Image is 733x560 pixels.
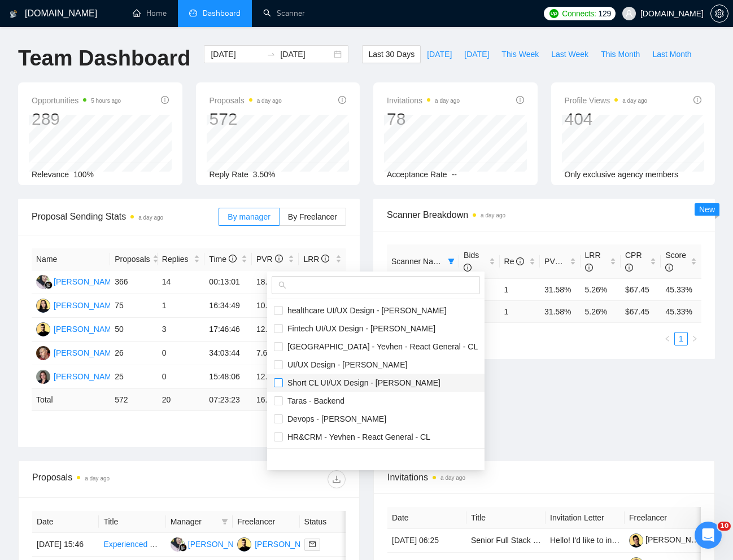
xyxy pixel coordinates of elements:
[36,277,119,286] a: FF[PERSON_NAME]
[283,414,386,423] span: Devops - [PERSON_NAME]
[695,522,722,549] iframe: Intercom live chat
[387,170,447,179] span: Acceptance Rate
[516,96,524,104] span: info-circle
[110,270,158,294] td: 366
[621,278,661,300] td: $67.45
[599,7,611,20] span: 129
[32,389,110,411] td: Total
[133,8,167,18] a: homeHome
[387,470,701,484] span: Invitations
[283,342,478,351] span: [GEOGRAPHIC_DATA] - Yevhen - React General - СL
[688,332,701,345] li: Next Page
[328,470,346,488] button: download
[252,389,299,411] td: 16.61 %
[99,511,165,533] th: Title
[540,300,580,322] td: 31.58 %
[280,48,331,60] input: End date
[54,370,119,383] div: [PERSON_NAME]
[283,396,344,405] span: Taras - Backend
[699,205,715,214] span: New
[446,253,457,270] span: filter
[32,94,121,107] span: Opportunities
[504,257,525,266] span: Re
[211,48,262,60] input: Start date
[551,48,588,60] span: Last Week
[91,98,121,104] time: 5 hours ago
[179,544,187,552] img: gigradar-bm.png
[585,264,593,272] span: info-circle
[283,432,430,441] span: HR&CRM - Yevhen - React General - СL
[545,45,595,63] button: Last Week
[110,342,158,365] td: 26
[166,511,233,533] th: Manager
[665,251,686,272] span: Score
[629,535,710,544] a: [PERSON_NAME]
[138,215,163,221] time: a day ago
[32,248,110,270] th: Name
[158,389,205,411] td: 20
[204,270,252,294] td: 00:13:01
[252,318,299,342] td: 12.00%
[562,7,596,20] span: Connects:
[99,533,165,557] td: Experienced Front-End Developer Needed for One-Month Project
[549,9,559,18] img: upwork-logo.png
[36,371,119,380] a: IM[PERSON_NAME]
[110,248,158,270] th: Proposals
[110,389,158,411] td: 572
[209,255,236,264] span: Time
[387,507,466,529] th: Date
[32,209,219,224] span: Proposal Sending Stats
[464,48,489,60] span: [DATE]
[652,48,691,60] span: Last Month
[36,299,50,313] img: NB
[263,8,305,18] a: searchScanner
[661,300,701,322] td: 45.33 %
[283,306,447,315] span: healthcare UI/UX Design - [PERSON_NAME]
[36,300,119,309] a: NB[PERSON_NAME]
[36,370,50,384] img: IM
[36,322,50,336] img: YS
[629,533,643,548] img: c14J798sJin7A7Mao0eZ5tP9r1w8eFJcwVRC-pYbcqkEI-GtdsbrmjM67kuMuWBJZI
[171,539,253,548] a: FF[PERSON_NAME]
[338,96,346,104] span: info-circle
[516,257,524,265] span: info-circle
[171,515,217,528] span: Manager
[257,98,282,104] time: a day ago
[387,529,466,553] td: [DATE] 06:25
[391,257,444,266] span: Scanner Name
[546,507,625,529] th: Invitation Letter
[585,251,601,272] span: LRR
[54,347,119,359] div: [PERSON_NAME]
[581,278,621,300] td: 5.26%
[36,346,50,360] img: DD
[328,475,345,484] span: download
[440,475,465,481] time: a day ago
[252,342,299,365] td: 7.69%
[625,251,642,272] span: CPR
[110,318,158,342] td: 50
[368,48,415,60] span: Last 30 Days
[252,365,299,389] td: 12.00%
[253,170,276,179] span: 3.50%
[189,9,197,17] span: dashboard
[565,94,648,107] span: Profile Views
[693,96,701,104] span: info-circle
[229,255,237,262] span: info-circle
[495,45,545,63] button: This Week
[283,360,407,369] span: UI/UX Design - [PERSON_NAME]
[471,536,682,545] a: Senior Full Stack Developer with Smart Contract Experience
[464,251,479,272] span: Bids
[267,50,276,59] span: swap-right
[188,538,253,550] div: [PERSON_NAME]
[622,98,647,104] time: a day ago
[563,257,571,265] span: info-circle
[32,170,69,179] span: Relevance
[661,278,701,300] td: 45.33%
[161,96,169,104] span: info-circle
[500,278,540,300] td: 1
[688,332,701,345] button: right
[204,389,252,411] td: 07:23:23
[255,538,320,550] div: [PERSON_NAME]
[646,45,697,63] button: Last Month
[54,323,119,335] div: [PERSON_NAME]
